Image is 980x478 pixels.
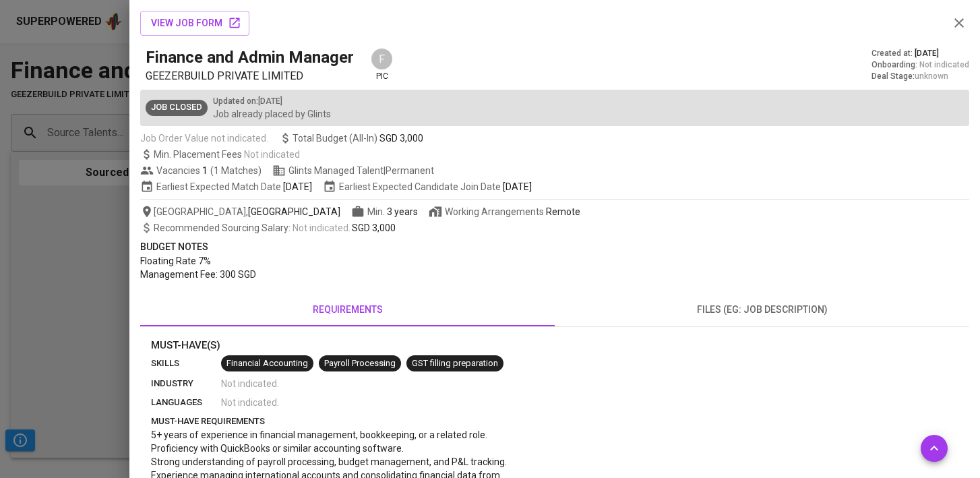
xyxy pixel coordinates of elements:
span: requirements [148,301,547,318]
p: industry [151,377,221,390]
span: Not indicated [919,59,969,71]
span: [DATE] [915,48,939,59]
span: Earliest Expected Match Date [140,180,312,193]
span: Min. Placement Fees [154,149,300,160]
div: F [370,47,394,71]
span: Recommended Sourcing Salary : [154,222,293,233]
span: Strong understanding of payroll processing, budget management, and P&L tracking. [151,456,507,467]
span: 1 [200,164,208,177]
div: pic [370,47,394,82]
span: [DATE] [503,180,532,193]
span: GEEZERBUILD PRIVATE LIMITED [146,69,303,82]
span: Not indicated . [293,222,350,233]
span: Earliest Expected Candidate Join Date [323,180,532,193]
p: Job already placed by Glints [213,107,331,121]
span: [GEOGRAPHIC_DATA] [248,205,340,218]
span: files (eg: job description) [563,301,961,318]
div: Onboarding : [871,59,969,71]
p: Updated on : [DATE] [213,95,331,107]
span: Not indicated . [221,377,279,390]
span: 3 years [387,206,418,217]
span: 5+ years of experience in financial management, bookkeeping, or a related role. [151,429,487,440]
span: Proficiency with QuickBooks or similar accounting software. [151,443,404,454]
span: [DATE] [283,180,312,193]
span: unknown [915,71,948,81]
p: skills [151,357,221,370]
span: Vacancies ( 1 Matches ) [140,164,262,177]
span: [GEOGRAPHIC_DATA] , [140,205,340,218]
div: Deal Stage : [871,71,969,82]
span: Not indicated [244,149,300,160]
p: Must-Have(s) [151,338,958,353]
span: Management Fee: 300 SGD [140,269,256,280]
span: Total Budget (All-In) [279,131,423,145]
span: Not indicated . [221,396,279,409]
div: Remote [546,205,580,218]
span: Payroll Processing [319,357,401,370]
span: view job form [151,15,239,32]
button: view job form [140,11,249,36]
span: GST filling preparation [406,357,503,370]
span: Working Arrangements [429,205,580,218]
p: languages [151,396,221,409]
span: SGD 3,000 [379,131,423,145]
span: Financial Accounting [221,357,313,370]
span: Job Order Value not indicated. [140,131,268,145]
span: Glints Managed Talent | Permanent [272,164,434,177]
div: Created at : [871,48,969,59]
span: Min. [367,206,418,217]
span: Job Closed [146,101,208,114]
p: must-have requirements [151,415,958,428]
span: SGD 3,000 [352,222,396,233]
p: Budget Notes [140,240,969,254]
h5: Finance and Admin Manager [146,47,354,68]
span: Floating Rate 7% [140,256,211,266]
